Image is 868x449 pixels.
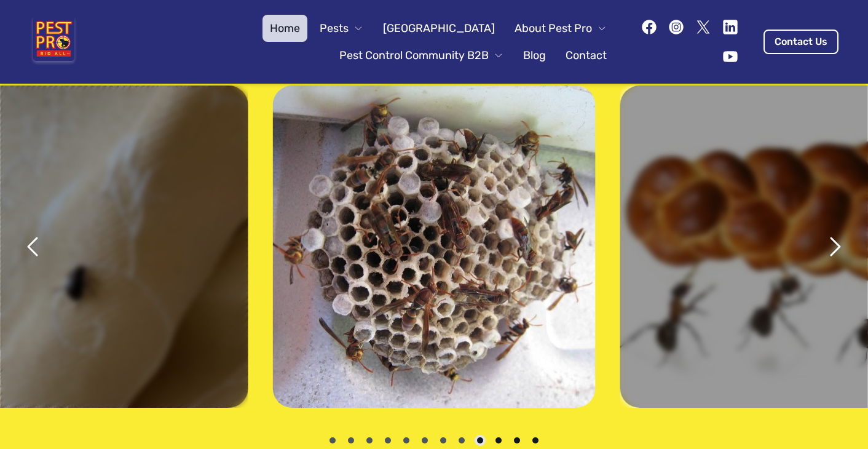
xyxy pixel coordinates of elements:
a: [GEOGRAPHIC_DATA] [376,15,502,42]
a: Contact Us [763,30,838,54]
button: previous [12,226,54,268]
img: Pest Pro Rid All [30,17,78,66]
span: Pest Control Community B2B [339,47,489,64]
a: Blog [516,42,553,69]
button: About Pest Pro [507,15,614,42]
button: Pest Control Community B2B [332,42,511,69]
a: Contact [558,42,614,69]
button: next [814,226,856,268]
button: Pests [312,15,371,42]
span: Pests [320,20,349,37]
span: About Pest Pro [515,20,592,37]
a: Home [262,15,307,42]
